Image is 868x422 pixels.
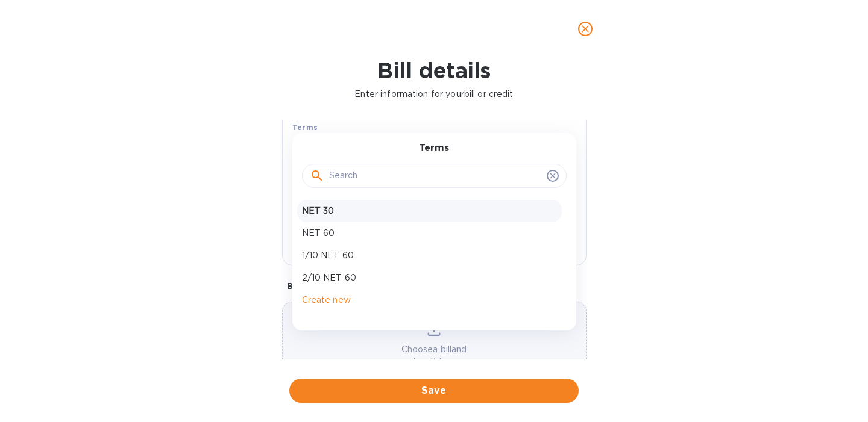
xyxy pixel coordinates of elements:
[283,343,586,368] p: Choose a bill and drag it here
[292,123,318,132] b: Terms
[302,249,557,262] p: 1/10 NET 60
[10,58,858,83] h1: Bill details
[302,294,557,306] p: Create new
[571,14,600,43] button: close
[419,143,449,154] h3: Terms
[299,383,569,398] span: Save
[287,280,582,292] p: Bill image
[302,205,557,217] p: NET 30
[292,136,347,149] p: Select terms
[10,88,858,101] p: Enter information for your bill or credit
[302,227,557,240] p: NET 60
[289,379,579,403] button: Save
[302,272,557,284] p: 2/10 NET 60
[329,167,542,185] input: Search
